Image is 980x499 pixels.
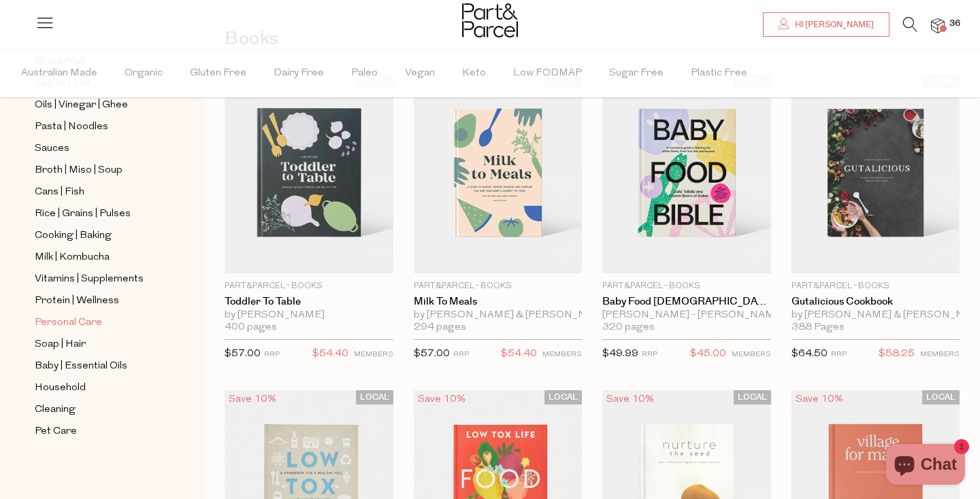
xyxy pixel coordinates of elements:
a: Vitamins | Supplements [35,271,159,288]
a: Baby | Essential Oils [35,358,159,375]
a: Sauces [35,140,159,157]
small: MEMBERS [542,351,582,358]
a: 36 [931,18,945,33]
span: Protein | Wellness [35,293,119,309]
small: RRP [831,351,847,358]
span: Vitamins | Supplements [35,271,144,288]
p: Part&Parcel - Books [791,280,960,292]
span: $49.99 [602,349,638,359]
span: LOCAL [356,390,393,405]
span: Personal Care [35,315,102,331]
a: Rice | Grains | Pulses [35,205,159,222]
a: Oils | Vinegar | Ghee [35,97,159,114]
span: Keto [462,50,486,97]
small: MEMBERS [354,351,393,358]
img: Milk to Meals [414,75,583,273]
span: 294 pages [414,322,466,334]
div: Save 10% [791,390,847,409]
div: by [PERSON_NAME] [225,309,393,322]
div: [PERSON_NAME] - [PERSON_NAME] & [PERSON_NAME] [602,309,771,322]
span: Paleo [351,50,378,97]
span: Cleaning [35,402,76,418]
span: Gluten Free [190,50,246,97]
span: Vegan [405,50,435,97]
a: Soap | Hair [35,336,159,353]
span: Sauces [35,141,69,157]
small: RRP [264,351,280,358]
span: LOCAL [544,390,582,405]
small: MEMBERS [732,351,771,358]
span: $54.40 [312,345,348,363]
a: Pasta | Noodles [35,118,159,135]
span: Hi [PERSON_NAME] [791,19,874,31]
span: $57.00 [225,349,261,359]
span: 400 pages [225,322,277,334]
a: Personal Care [35,314,159,331]
p: Part&Parcel - Books [225,280,393,292]
span: $58.25 [879,345,915,363]
a: Broth | Miso | Soup [35,162,159,179]
span: $45.00 [690,345,726,363]
div: by [PERSON_NAME] & [PERSON_NAME] [791,309,960,322]
a: Hi [PERSON_NAME] [763,12,889,37]
a: Protein | Wellness [35,292,159,309]
span: Sugar Free [609,50,664,97]
span: Australian Made [21,50,97,97]
span: Dairy Free [274,50,324,97]
a: Cans | Fish [35,184,159,201]
img: Part&Parcel [462,3,518,37]
div: Save 10% [414,390,470,409]
small: RRP [453,351,469,358]
a: Milk to Meals [414,296,583,308]
small: MEMBERS [920,351,960,358]
span: Baby | Essential Oils [35,358,127,375]
span: 388 Pages [791,322,845,334]
a: Pet Care [35,423,159,440]
span: $64.50 [791,349,828,359]
span: LOCAL [922,390,960,405]
a: Household [35,379,159,396]
p: Part&Parcel - Books [602,280,771,292]
div: Save 10% [602,390,658,409]
span: 36 [946,18,964,30]
span: Organic [125,50,163,97]
span: Cooking | Baking [35,228,112,244]
span: LOCAL [734,390,771,405]
span: 320 pages [602,322,655,334]
span: Broth | Miso | Soup [35,162,122,179]
div: Save 10% [225,390,280,409]
span: $54.40 [501,345,537,363]
a: Cleaning [35,401,159,418]
span: $57.00 [414,349,450,359]
span: Cans | Fish [35,184,84,201]
span: Oils | Vinegar | Ghee [35,97,128,114]
img: Gutalicious Cookbook [791,75,960,273]
span: Pasta | Noodles [35,119,108,135]
a: Gutalicious Cookbook [791,296,960,308]
span: Milk | Kombucha [35,249,110,266]
img: Baby Food Bible [602,75,771,273]
span: Household [35,380,86,396]
span: Pet Care [35,424,77,440]
span: Low FODMAP [513,50,582,97]
span: Soap | Hair [35,337,86,353]
p: Part&Parcel - Books [414,280,583,292]
a: Cooking | Baking [35,227,159,244]
small: RRP [642,351,657,358]
span: Plastic Free [691,50,747,97]
inbox-online-store-chat: Shopify online store chat [882,444,969,488]
img: Toddler to Table [225,75,393,273]
div: by [PERSON_NAME] & [PERSON_NAME] [414,309,583,322]
span: Rice | Grains | Pulses [35,206,131,222]
a: Toddler to Table [225,296,393,308]
a: Baby Food [DEMOGRAPHIC_DATA] [602,296,771,308]
a: Milk | Kombucha [35,249,159,266]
